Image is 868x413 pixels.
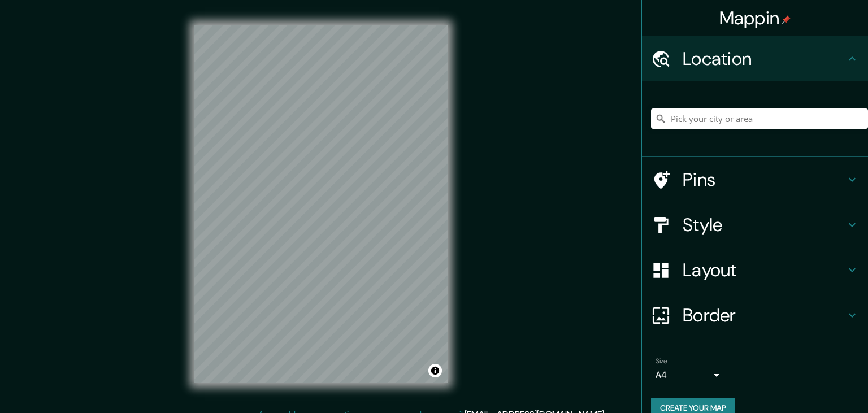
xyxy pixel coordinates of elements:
[683,214,845,236] h4: Style
[651,108,868,129] input: Pick your city or area
[683,47,845,70] h4: Location
[642,247,868,293] div: Layout
[656,366,723,384] div: A4
[642,157,868,202] div: Pins
[683,259,845,281] h4: Layout
[428,364,442,377] button: Toggle attribution
[656,357,667,366] label: Size
[767,369,856,401] iframe: Help widget launcher
[683,304,845,327] h4: Border
[642,36,868,81] div: Location
[782,15,791,24] img: pin-icon.png
[719,7,791,29] h4: Mappin
[642,293,868,338] div: Border
[683,168,845,191] h4: Pins
[642,202,868,247] div: Style
[194,25,448,383] canvas: Map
